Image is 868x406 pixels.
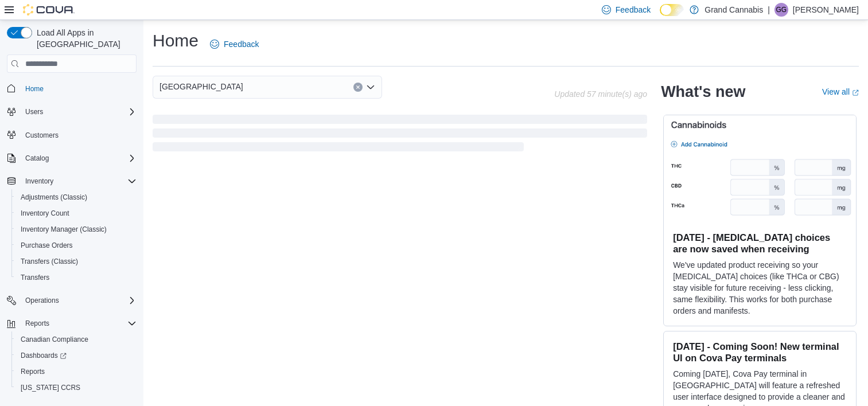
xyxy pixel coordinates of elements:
[205,33,263,56] a: Feedback
[16,222,137,236] span: Inventory Manager (Classic)
[768,3,770,17] p: |
[353,83,363,92] button: Clear input
[23,4,75,15] img: Cova
[16,255,83,268] a: Transfers (Classic)
[25,177,53,186] span: Inventory
[21,351,67,360] span: Dashboards
[2,104,141,120] button: Users
[673,259,847,317] p: We've updated product receiving so your [MEDICAL_DATA] choices (like THCa or CBG) stay visible fo...
[2,127,141,143] button: Customers
[822,87,859,96] a: View allExternal link
[2,292,141,309] button: Operations
[21,82,48,96] a: Home
[616,4,651,15] span: Feedback
[852,89,859,96] svg: External link
[16,271,54,284] a: Transfers
[21,105,48,119] button: Users
[21,193,87,202] span: Adjustments (Classic)
[153,117,647,154] span: Loading
[2,315,141,331] button: Reports
[32,27,137,50] span: Load All Apps in [GEOGRAPHIC_DATA]
[21,151,137,165] span: Catalog
[704,3,763,17] p: Grand Cannabis
[21,335,88,344] span: Canadian Compliance
[21,105,137,119] span: Users
[21,128,63,142] a: Customers
[673,232,847,255] h3: [DATE] - [MEDICAL_DATA] choices are now saved when receiving
[21,81,137,95] span: Home
[11,348,141,364] a: Dashboards
[776,3,787,17] span: GG
[16,190,92,204] a: Adjustments (Classic)
[224,38,259,50] span: Feedback
[11,237,141,253] button: Purchase Orders
[16,271,137,284] span: Transfers
[16,239,137,252] span: Purchase Orders
[793,3,859,17] p: [PERSON_NAME]
[21,225,107,234] span: Inventory Manager (Classic)
[21,241,73,250] span: Purchase Orders
[11,380,141,396] button: [US_STATE] CCRS
[21,174,137,188] span: Inventory
[16,206,137,220] span: Inventory Count
[16,365,49,378] a: Reports
[11,253,141,270] button: Transfers (Classic)
[11,189,141,205] button: Adjustments (Classic)
[11,331,141,348] button: Canadian Compliance
[21,317,54,330] button: Reports
[21,317,137,330] span: Reports
[554,89,647,99] p: Updated 57 minute(s) ago
[16,239,77,252] a: Purchase Orders
[2,80,141,96] button: Home
[21,367,45,376] span: Reports
[16,381,137,395] span: Washington CCRS
[11,364,141,380] button: Reports
[673,341,847,364] h3: [DATE] - Coming Soon! New terminal UI on Cova Pay terminals
[21,128,137,142] span: Customers
[21,383,80,392] span: [US_STATE] CCRS
[2,173,141,189] button: Inventory
[21,174,58,188] button: Inventory
[660,16,660,17] span: Dark Mode
[11,205,141,221] button: Inventory Count
[21,257,78,266] span: Transfers (Classic)
[16,206,74,220] a: Inventory Count
[16,190,137,204] span: Adjustments (Classic)
[11,270,141,286] button: Transfers
[16,222,111,236] a: Inventory Manager (Classic)
[16,333,93,346] a: Canadian Compliance
[16,349,71,362] a: Dashboards
[16,381,85,395] a: [US_STATE] CCRS
[21,209,69,218] span: Inventory Count
[21,294,64,307] button: Operations
[2,150,141,166] button: Catalog
[16,333,137,346] span: Canadian Compliance
[660,4,684,16] input: Dark Mode
[25,296,59,305] span: Operations
[16,365,137,378] span: Reports
[159,80,243,93] span: [GEOGRAPHIC_DATA]
[25,84,44,93] span: Home
[25,107,43,116] span: Users
[25,319,49,328] span: Reports
[661,83,745,101] h2: What's new
[16,255,137,268] span: Transfers (Classic)
[25,154,49,163] span: Catalog
[366,83,375,92] button: Open list of options
[21,273,49,282] span: Transfers
[11,221,141,237] button: Inventory Manager (Classic)
[16,349,137,362] span: Dashboards
[774,3,788,17] div: Greg Gaudreau
[153,29,198,52] h1: Home
[21,151,53,165] button: Catalog
[25,131,59,140] span: Customers
[21,294,137,307] span: Operations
